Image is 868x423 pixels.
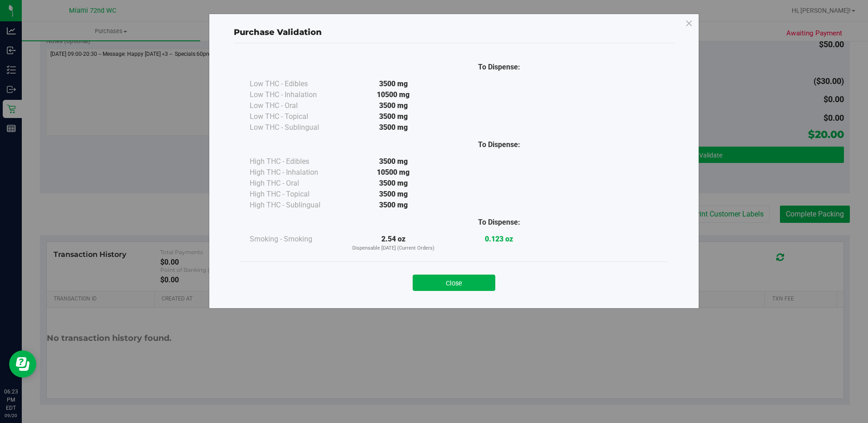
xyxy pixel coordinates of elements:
[340,178,446,189] div: 3500 mg
[250,100,340,111] div: Low THC - Oral
[340,156,446,167] div: 3500 mg
[340,89,446,100] div: 10500 mg
[340,189,446,200] div: 3500 mg
[250,200,340,211] div: High THC - Sublingual
[250,234,340,245] div: Smoking - Smoking
[413,275,495,291] button: Close
[340,167,446,178] div: 10500 mg
[250,167,340,178] div: High THC - Inhalation
[340,234,446,252] div: 2.54 oz
[340,100,446,111] div: 3500 mg
[250,89,340,100] div: Low THC - Inhalation
[9,350,36,378] iframe: Resource center
[250,122,340,133] div: Low THC - Sublingual
[250,79,340,89] div: Low THC - Edibles
[340,79,446,89] div: 3500 mg
[250,189,340,200] div: High THC - Topical
[446,217,552,228] div: To Dispense:
[234,27,322,37] span: Purchase Validation
[446,139,552,150] div: To Dispense:
[250,178,340,189] div: High THC - Oral
[446,62,552,73] div: To Dispense:
[340,245,446,252] p: Dispensable [DATE] (Current Orders)
[485,235,513,243] strong: 0.123 oz
[250,111,340,122] div: Low THC - Topical
[340,200,446,211] div: 3500 mg
[340,111,446,122] div: 3500 mg
[340,122,446,133] div: 3500 mg
[250,156,340,167] div: High THC - Edibles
